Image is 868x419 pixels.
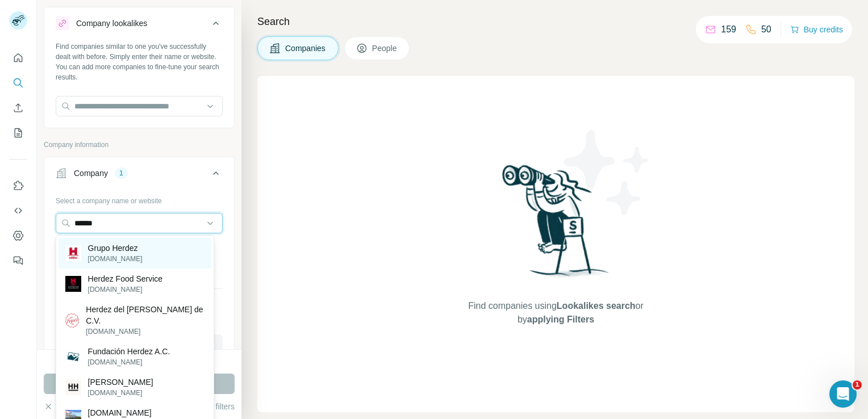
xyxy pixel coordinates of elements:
img: Grupo Herdez [65,245,81,261]
div: Select a company name or website [56,191,223,206]
p: Herdez Food Service [88,273,163,284]
div: Company [74,167,108,179]
button: Dashboard [9,225,27,246]
span: applying Filters [527,315,594,324]
button: Clear [44,401,76,412]
p: Herdez del [PERSON_NAME] de C.V. [86,304,204,326]
div: Find companies similar to one you've successfully dealt with before. Simply enter their name or w... [56,41,223,82]
p: Grupo Herdez [88,242,143,254]
span: Lookalikes search [557,301,636,311]
img: Fundación Herdez A.C. [65,349,81,364]
p: [DOMAIN_NAME] [88,388,153,398]
p: [DOMAIN_NAME] [88,284,163,295]
p: [DOMAIN_NAME] [88,357,170,367]
img: Hernan Herdez [65,379,81,395]
iframe: Intercom live chat [829,380,857,408]
button: My lists [9,123,27,143]
span: Find companies using or by [465,299,646,326]
p: 50 [761,23,771,36]
div: Company lookalikes [76,18,147,29]
p: [DOMAIN_NAME] [88,254,143,264]
button: Use Surfe on LinkedIn [9,175,27,196]
button: Quick start [9,48,27,68]
button: Feedback [9,250,27,271]
img: Surfe Illustration - Stars [556,121,658,224]
span: People [372,43,398,54]
img: Surfe Illustration - Woman searching with binoculars [497,162,615,288]
h4: Search [257,14,854,30]
span: 1 [853,380,862,389]
span: Companies [285,43,327,54]
p: 159 [721,23,736,36]
button: Buy credits [790,22,843,37]
p: [PERSON_NAME] [88,376,153,388]
button: Search [9,73,27,93]
button: Use Surfe API [9,200,27,221]
div: 1 [115,168,128,178]
p: Fundación Herdez A.C. [88,346,170,357]
p: Company information [44,140,235,150]
p: [DOMAIN_NAME] [86,326,204,337]
img: Herdez Food Service [65,276,81,292]
button: Company lookalikes [44,10,234,41]
p: [DOMAIN_NAME] [88,407,152,418]
img: Herdez del Fuerte S.A. de C.V. [65,313,80,328]
button: Company1 [44,160,234,191]
button: Enrich CSV [9,98,27,118]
